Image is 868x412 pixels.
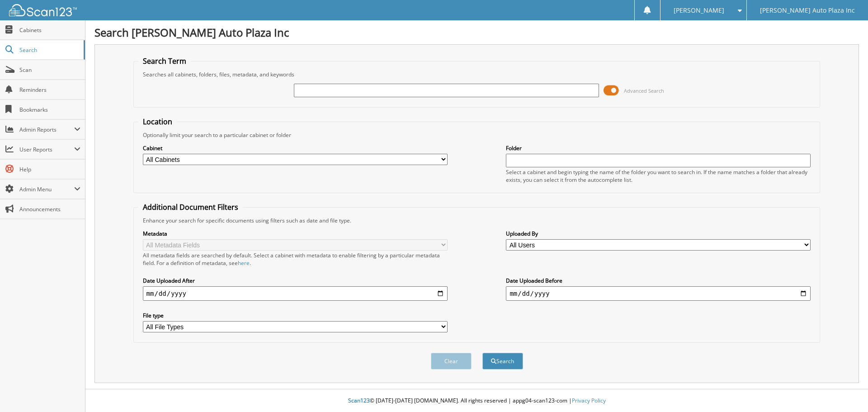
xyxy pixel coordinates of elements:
[138,217,816,224] div: Enhance your search for specific documents using filters such as date and file type.
[9,4,77,16] img: scan123-logo-white.svg
[238,259,250,267] a: here
[572,397,606,404] a: Privacy Policy
[760,8,855,13] span: [PERSON_NAME] Auto Plaza Inc
[138,71,816,78] div: Searches all cabinets, folders, files, metadata, and keywords
[506,277,811,284] label: Date Uploaded Before
[19,66,80,74] span: Scan
[506,168,811,184] div: Select a cabinet and begin typing the name of the folder you want to search in. If the name match...
[143,277,448,284] label: Date Uploaded After
[823,369,868,412] iframe: Chat Widget
[431,353,472,369] button: Clear
[138,202,243,212] legend: Additional Document Filters
[506,286,811,301] input: end
[143,144,448,152] label: Cabinet
[482,353,523,369] button: Search
[624,87,664,94] span: Advanced Search
[19,26,80,34] span: Cabinets
[94,25,859,40] h1: Search [PERSON_NAME] Auto Plaza Inc
[138,56,191,66] legend: Search Term
[143,312,448,319] label: File type
[506,230,811,237] label: Uploaded By
[19,146,74,153] span: User Reports
[143,251,448,267] div: All metadata fields are searched by default. Select a cabinet with metadata to enable filtering b...
[19,46,79,54] span: Search
[19,86,80,94] span: Reminders
[138,117,177,127] legend: Location
[19,185,74,193] span: Admin Menu
[19,166,80,173] span: Help
[85,390,868,412] div: © [DATE]-[DATE] [DOMAIN_NAME]. All rights reserved | appg04-scan123-com |
[506,144,811,152] label: Folder
[674,8,724,13] span: [PERSON_NAME]
[19,106,80,114] span: Bookmarks
[348,397,370,404] span: Scan123
[138,131,816,139] div: Optionally limit your search to a particular cabinet or folder
[143,230,448,237] label: Metadata
[19,126,74,133] span: Admin Reports
[143,286,448,301] input: start
[19,205,80,213] span: Announcements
